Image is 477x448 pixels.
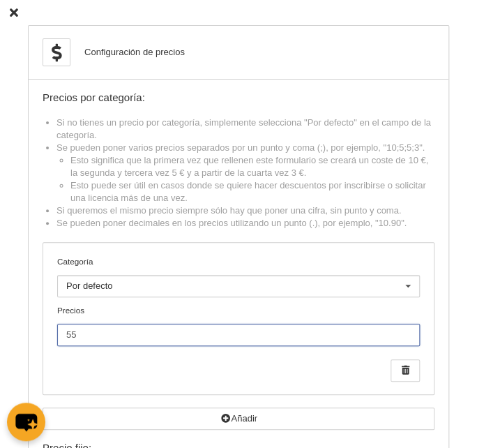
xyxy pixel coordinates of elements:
[56,217,434,230] li: Se pueden poner decimales en los precios utilizando un punto (.), por ejemplo, "10.90".
[57,255,420,268] label: Categoría
[10,8,18,17] i: Cerrar
[56,142,434,204] li: Se pueden poner varios precios separados por un punto y coma (;), por ejemplo, "10;5;5;3".
[84,46,185,59] div: Configuración de precios
[43,92,434,104] div: Precios por categoría:
[70,154,434,179] li: Esto significa que la primera vez que rellenen este formulario se creará un coste de 10 €, la seg...
[66,281,113,291] span: Por defecto
[56,204,434,217] li: Si queremos el mismo precio siempre sólo hay que poner una cifra, sin punto y coma.
[70,179,434,204] li: Esto puede ser útil en casos donde se quiere hacer descuentos por inscribirse o solicitar una lic...
[43,408,434,430] button: Añadir
[7,403,45,441] button: chat-button
[56,117,434,142] li: Si no tienes un precio por categoría, simplemente selecciona "Por defecto" en el campo de la cate...
[57,304,420,346] label: Precios
[57,324,420,346] input: Precios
